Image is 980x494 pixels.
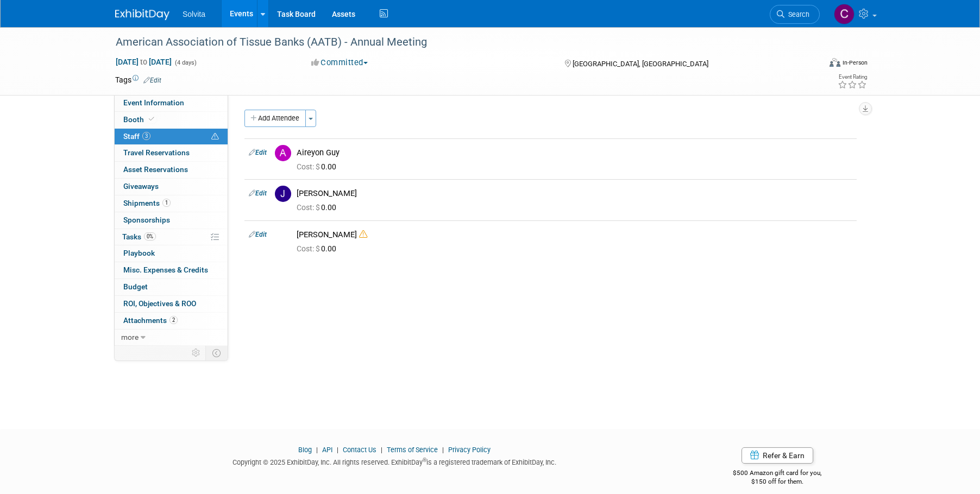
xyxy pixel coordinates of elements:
a: Refer & Earn [742,447,813,464]
a: Terms of Service [387,446,438,454]
a: more [115,330,228,346]
a: Edit [249,231,267,238]
span: | [334,446,341,454]
div: Copyright © 2025 ExhibitDay, Inc. All rights reserved. ExhibitDay is a registered trademark of Ex... [115,455,674,467]
sup: ® [423,457,426,463]
span: | [439,446,447,454]
a: ROI, Objectives & ROO [115,296,228,312]
i: Double-book Warning! [359,230,367,238]
td: Tags [115,74,161,85]
span: Potential Scheduling Conflict -- at least one attendee is tagged in another overlapping event. [211,132,219,142]
span: 1 [162,199,171,207]
a: Privacy Policy [448,446,491,454]
span: Staff [123,132,150,141]
a: Booth [115,112,228,128]
span: Cost: $ [297,244,321,253]
a: Asset Reservations [115,162,228,178]
a: Edit [143,77,161,84]
div: Event Rating [838,74,867,80]
div: [PERSON_NAME] [297,188,852,199]
a: Misc. Expenses & Credits [115,262,228,278]
span: 3 [142,132,150,140]
span: Asset Reservations [123,165,188,174]
a: Travel Reservations [115,145,228,161]
span: Cost: $ [297,203,321,212]
span: Misc. Expenses & Credits [123,265,208,274]
span: Travel Reservations [123,148,190,157]
div: In-Person [842,59,868,67]
div: Event Format [756,56,868,73]
td: Toggle Event Tabs [206,346,228,360]
a: Edit [249,189,267,197]
span: Sponsorships [123,216,170,224]
span: (4 days) [174,59,197,66]
span: Event Information [123,98,184,107]
div: $150 off for them. [690,477,865,486]
div: Aireyon Guy [297,148,852,158]
a: Attachments2 [115,313,228,329]
i: Booth reservation complete [149,116,154,122]
a: Tasks0% [115,229,228,245]
div: $500 Amazon gift card for you, [690,461,865,486]
a: Budget [115,279,228,295]
span: [DATE] [DATE] [115,57,172,67]
span: 0.00 [297,203,341,212]
span: [GEOGRAPHIC_DATA], [GEOGRAPHIC_DATA] [573,60,708,68]
span: Budget [123,282,148,291]
a: Giveaways [115,179,228,195]
img: ExhibitDay [115,9,169,20]
img: Cindy Miller [834,4,855,24]
span: Playbook [123,249,155,257]
span: | [378,446,385,454]
span: Search [784,10,809,18]
span: Solvita [183,10,205,18]
span: Attachments [123,316,178,325]
a: Shipments1 [115,195,228,212]
span: Giveaways [123,182,159,191]
span: to [139,58,149,66]
button: Committed [307,57,372,68]
div: American Association of Tissue Banks (AATB) - Annual Meeting [112,33,803,52]
a: Staff3 [115,129,228,145]
span: 0.00 [297,244,341,253]
span: | [313,446,321,454]
a: Playbook [115,245,228,262]
a: Blog [298,446,312,454]
a: API [322,446,332,454]
span: Booth [123,115,156,124]
span: 0% [144,232,156,240]
span: Cost: $ [297,162,321,171]
button: Add Attendee [244,110,306,127]
img: J.jpg [275,186,291,202]
span: Tasks [122,232,156,241]
a: Contact Us [343,446,376,454]
a: Edit [249,149,267,156]
span: more [121,333,139,341]
span: ROI, Objectives & ROO [123,299,196,308]
a: Sponsorships [115,212,228,229]
td: Personalize Event Tab Strip [187,346,206,360]
a: Event Information [115,95,228,111]
img: A.jpg [275,145,291,161]
img: Format-Inperson.png [830,58,840,67]
span: Shipments [123,199,171,207]
div: [PERSON_NAME] [297,230,852,240]
a: Search [770,5,820,24]
span: 0.00 [297,162,341,171]
span: 2 [169,316,178,324]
